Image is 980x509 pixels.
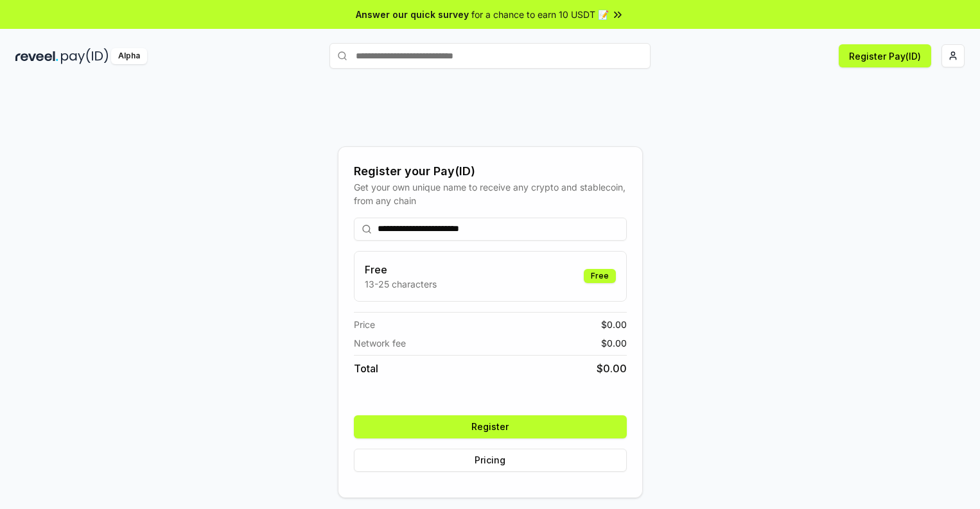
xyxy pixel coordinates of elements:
[365,277,437,291] p: 13-25 characters
[354,449,627,472] button: Pricing
[354,180,627,207] div: Get your own unique name to receive any crypto and stablecoin, from any chain
[365,262,437,277] h3: Free
[601,318,627,331] span: $ 0.00
[597,361,627,376] span: $ 0.00
[354,415,627,438] button: Register
[584,269,616,283] div: Free
[471,8,609,21] span: for a chance to earn 10 USDT 📝
[354,361,378,376] span: Total
[111,48,147,64] div: Alpha
[356,8,469,21] span: Answer our quick survey
[61,48,109,64] img: pay_id
[354,336,406,350] span: Network fee
[839,44,931,67] button: Register Pay(ID)
[354,318,375,331] span: Price
[354,162,627,180] div: Register your Pay(ID)
[15,48,58,64] img: reveel_dark
[601,336,627,350] span: $ 0.00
